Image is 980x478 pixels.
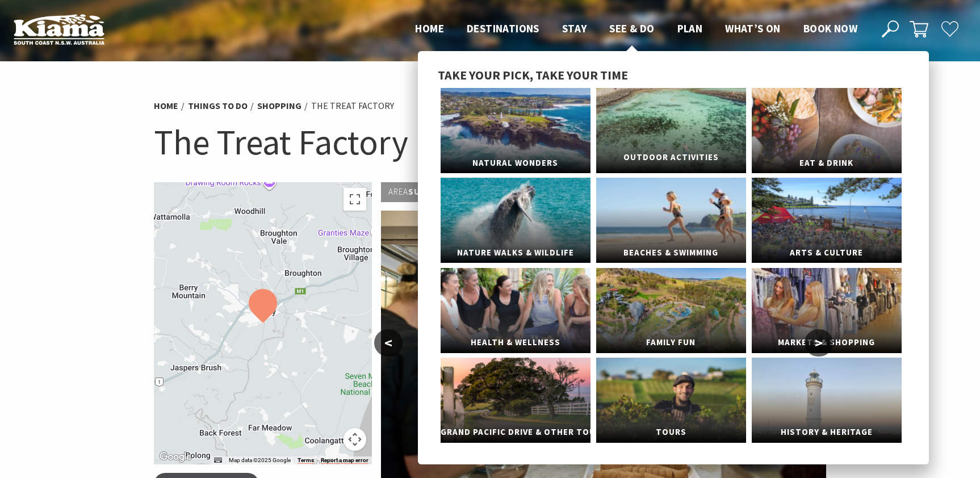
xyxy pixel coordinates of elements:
[229,457,291,463] span: Map data ©2025 Google
[154,119,826,165] h1: The Treat Factory
[752,332,902,353] span: Markets & Shopping
[298,457,314,464] a: Terms (opens in new tab)
[415,22,444,35] span: Home
[374,329,403,357] button: <
[311,99,394,114] li: The Treat Factory
[596,147,746,168] span: Outdoor Activities
[609,22,654,35] span: See & Do
[214,456,222,464] button: Keyboard shortcuts
[344,188,366,211] button: Toggle fullscreen view
[677,22,703,35] span: Plan
[441,242,590,263] span: Nature Walks & Wildlife
[404,20,869,39] nav: Main Menu
[752,422,902,443] span: History & Heritage
[321,457,368,464] a: Report a map error
[596,422,746,443] span: Tours
[725,22,781,35] span: What’s On
[596,332,746,353] span: Family Fun
[257,100,301,112] a: Shopping
[388,186,408,197] span: Area
[441,153,590,174] span: Natural Wonders
[14,14,104,45] img: Kiama Logo
[805,329,833,357] button: >
[344,428,366,451] button: Map camera controls
[596,242,746,263] span: Beaches & Swimming
[441,332,590,353] span: Health & Wellness
[157,450,194,464] img: Google
[752,242,902,263] span: Arts & Culture
[752,153,902,174] span: Eat & Drink
[441,422,590,443] span: Grand Pacific Drive & Other Touring
[438,67,628,83] span: Take your pick, take your time
[467,22,539,35] span: Destinations
[803,22,857,35] span: Book now
[188,100,248,112] a: Things To Do
[154,100,178,112] a: Home
[157,450,194,464] a: Open this area in Google Maps (opens a new window)
[381,182,510,202] p: Surrounding Areas
[562,22,587,35] span: Stay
